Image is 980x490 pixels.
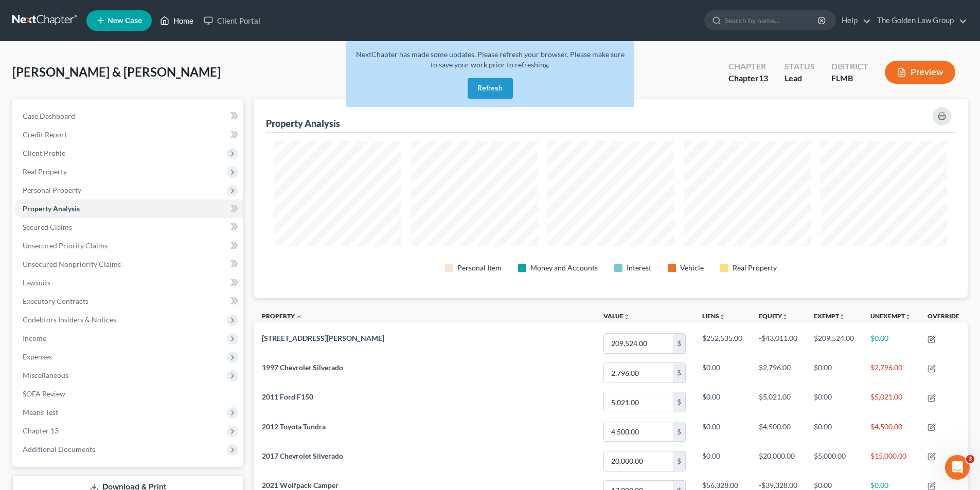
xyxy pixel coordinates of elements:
[14,125,243,144] a: Credit Report
[945,455,970,480] iframe: Intercom live chat
[694,446,751,476] td: $0.00
[14,107,243,125] a: Case Dashboard
[23,241,108,250] span: Unsecured Priority Claims
[23,426,59,435] span: Chapter 13
[468,78,513,99] button: Refresh
[14,255,243,274] a: Unsecured Nonpriority Claims
[785,72,815,84] div: Lead
[694,417,751,446] td: $0.00
[262,451,343,460] span: 2017 Chevrolet Silverado
[759,312,788,320] a: Equityunfold_more
[782,314,788,320] i: unfold_more
[751,329,806,358] td: -$43,011.00
[604,334,673,353] input: 0.00
[785,61,815,72] div: Status
[457,263,502,273] div: Personal Item
[806,417,862,446] td: $0.00
[23,389,65,398] span: SOFA Review
[694,358,751,388] td: $0.00
[751,358,806,388] td: $2,796.00
[23,315,116,324] span: Codebtors Insiders & Notices
[759,73,768,83] span: 13
[680,263,704,273] div: Vehicle
[806,329,862,358] td: $209,524.00
[23,352,52,361] span: Expenses
[806,358,862,388] td: $0.00
[356,50,625,69] span: NextChapter has made some updates. Please refresh your browser. Please make sure to save your wor...
[728,72,768,84] div: Chapter
[14,237,243,255] a: Unsecured Priority Claims
[23,223,72,231] span: Secured Claims
[14,199,243,218] a: Property Analysis
[23,408,58,416] span: Means Test
[262,312,302,320] a: Property expand_less
[862,358,919,388] td: $2,796.00
[862,446,919,476] td: $15,000.00
[862,388,919,417] td: $5,021.00
[23,149,65,157] span: Client Profile
[23,297,88,305] span: Executory Contracts
[836,11,871,30] a: Help
[262,481,338,489] span: 2021 Wolfpack Camper
[831,72,868,84] div: FLMB
[23,278,50,287] span: Lawsuits
[23,186,81,194] span: Personal Property
[733,263,777,273] div: Real Property
[603,312,630,320] a: Valueunfold_more
[673,451,685,471] div: $
[673,392,685,412] div: $
[885,61,955,84] button: Preview
[14,274,243,292] a: Lawsuits
[155,11,199,30] a: Home
[806,446,862,476] td: $5,000.00
[751,446,806,476] td: $20,000.00
[14,385,243,403] a: SOFA Review
[23,260,121,268] span: Unsecured Nonpriority Claims
[604,422,673,442] input: 0.00
[262,422,326,431] span: 2012 Toyota Tundra
[23,130,67,139] span: Credit Report
[862,417,919,446] td: $4,500.00
[23,445,95,453] span: Additional Documents
[872,11,967,30] a: The Golden Law Group
[23,371,68,379] span: Miscellaneous
[728,61,768,72] div: Chapter
[673,334,685,353] div: $
[604,363,673,383] input: 0.00
[966,455,974,463] span: 3
[604,392,673,412] input: 0.00
[604,451,673,471] input: 0.00
[23,112,75,120] span: Case Dashboard
[23,167,67,176] span: Real Property
[702,312,725,320] a: Liensunfold_more
[839,314,845,320] i: unfold_more
[262,363,343,372] span: 1997 Chevrolet Silverado
[694,388,751,417] td: $0.00
[627,263,651,273] div: Interest
[905,314,911,320] i: unfold_more
[12,64,221,79] span: [PERSON_NAME] & [PERSON_NAME]
[23,334,46,342] span: Income
[262,392,313,401] span: 2011 Ford F150
[623,314,630,320] i: unfold_more
[23,204,80,213] span: Property Analysis
[814,312,845,320] a: Exemptunfold_more
[719,314,725,320] i: unfold_more
[14,292,243,311] a: Executory Contracts
[262,334,384,342] span: [STREET_ADDRESS][PERSON_NAME]
[831,61,868,72] div: District
[870,312,911,320] a: Unexemptunfold_more
[108,17,142,25] span: New Case
[806,388,862,417] td: $0.00
[266,117,340,130] div: Property Analysis
[751,388,806,417] td: $5,021.00
[725,11,819,30] input: Search by name...
[673,422,685,442] div: $
[530,263,598,273] div: Money and Accounts
[919,306,968,329] th: Override
[751,417,806,446] td: $4,500.00
[14,218,243,237] a: Secured Claims
[199,11,265,30] a: Client Portal
[296,314,302,320] i: expand_less
[862,329,919,358] td: $0.00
